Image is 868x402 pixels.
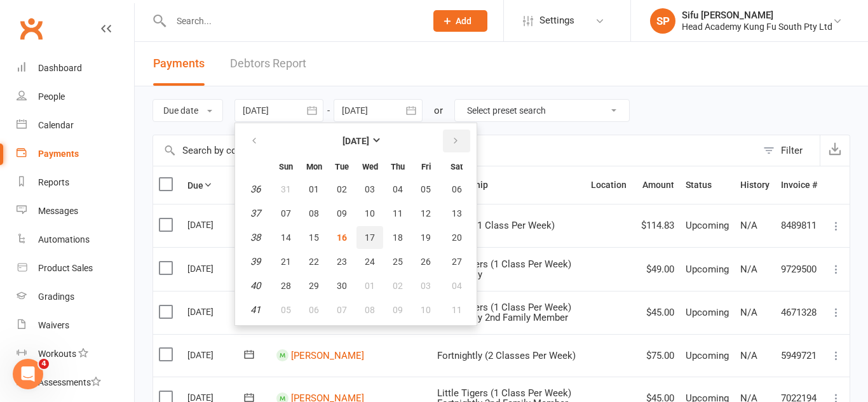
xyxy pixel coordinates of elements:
span: N/A [740,220,757,231]
button: 01 [356,274,383,297]
a: Messages [17,197,134,225]
div: Automations [38,234,90,245]
span: 10 [365,208,375,218]
span: 16 [337,232,347,243]
td: $49.00 [635,247,680,291]
span: 23 [337,257,347,267]
th: Invoice # [775,166,823,204]
em: 37 [250,208,261,219]
em: 41 [250,304,261,316]
span: N/A [740,350,757,361]
span: Fortnightly (2 Classes Per Week) [437,350,576,361]
span: 22 [309,257,319,267]
span: 07 [281,208,291,218]
span: Payments [153,57,205,70]
a: Reports [17,168,134,197]
button: Add [433,10,487,32]
span: 15 [309,232,319,243]
span: 13 [452,208,462,218]
button: 26 [412,250,439,273]
button: 22 [301,250,327,273]
div: [DATE] [187,345,246,365]
span: N/A [740,307,757,318]
button: 10 [356,202,383,225]
span: 06 [309,305,319,315]
button: 15 [301,226,327,249]
a: Assessments [17,368,134,397]
span: Monthly (1 Class Per Week) [437,220,555,231]
span: 02 [337,184,347,194]
span: 06 [452,184,462,194]
button: 11 [440,298,473,321]
a: Clubworx [15,13,47,44]
div: Waivers [38,320,69,330]
button: 14 [273,226,299,249]
span: 01 [365,281,375,291]
a: Calendar [17,111,134,140]
span: Upcoming [686,264,729,275]
td: 4671328 [775,291,823,334]
span: 31 [281,184,291,194]
span: Add [456,16,471,26]
span: 12 [421,208,431,218]
em: 39 [250,256,261,267]
button: 13 [440,202,473,225]
button: 03 [356,178,383,201]
td: $45.00 [635,291,680,334]
a: Gradings [17,283,134,311]
div: Reports [38,177,69,187]
span: 05 [281,305,291,315]
button: 28 [273,274,299,297]
div: Messages [38,206,78,216]
a: People [17,83,134,111]
th: History [735,166,775,204]
button: 09 [384,298,411,321]
a: Automations [17,225,134,254]
small: Sunday [279,162,293,171]
div: People [38,91,65,102]
button: 17 [356,226,383,249]
td: $114.83 [635,204,680,247]
span: 04 [452,281,462,291]
td: 9729500 [775,247,823,291]
span: 27 [452,257,462,267]
span: 08 [365,305,375,315]
small: Wednesday [362,162,378,171]
iframe: Intercom live chat [13,359,43,389]
small: Tuesday [335,162,349,171]
a: Dashboard [17,54,134,83]
span: 26 [421,257,431,267]
button: 24 [356,250,383,273]
em: 36 [250,184,261,195]
span: Settings [539,6,574,35]
button: 10 [412,298,439,321]
em: 40 [250,280,261,291]
th: Location [585,166,635,204]
div: SP [650,8,675,34]
button: 02 [384,274,411,297]
button: 21 [273,250,299,273]
th: Status [680,166,735,204]
span: 17 [365,232,375,243]
small: Monday [306,162,322,171]
button: 18 [384,226,411,249]
div: [DATE] [187,215,246,234]
span: 14 [281,232,291,243]
button: 29 [301,274,327,297]
a: Product Sales [17,254,134,283]
div: Workouts [38,349,76,359]
span: 25 [393,257,403,267]
span: Little Tigers (1 Class Per Week) Fortnightly [437,258,571,281]
div: Product Sales [38,263,93,273]
button: 27 [440,250,473,273]
th: Amount [635,166,680,204]
span: 10 [421,305,431,315]
td: 8489811 [775,204,823,247]
span: 11 [393,208,403,218]
span: 05 [421,184,431,194]
button: 07 [329,298,355,321]
span: 01 [309,184,319,194]
a: Workouts [17,340,134,368]
span: Upcoming [686,220,729,231]
td: $75.00 [635,334,680,377]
